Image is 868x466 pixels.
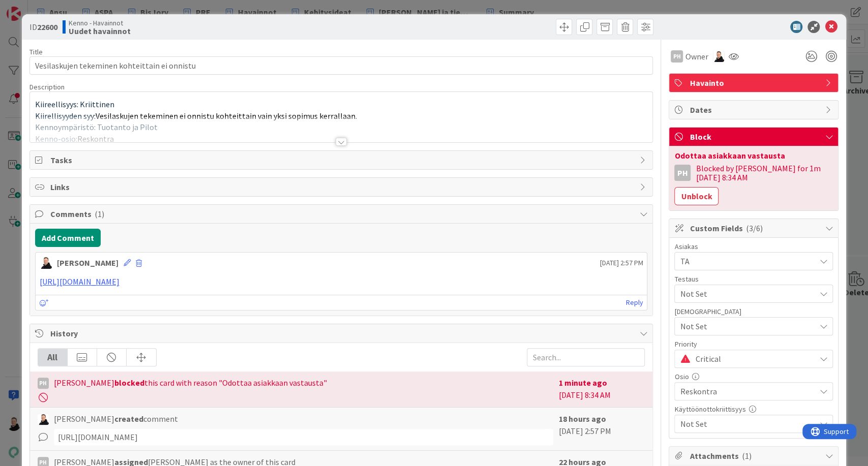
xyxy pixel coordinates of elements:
[50,154,635,166] span: Tasks
[50,327,635,339] span: History
[54,413,178,425] span: [PERSON_NAME] comment
[680,320,815,332] span: Not Set
[29,56,653,75] input: type card name here...
[558,413,645,445] div: [DATE] 2:57 PM
[745,223,762,233] span: ( 3/6 )
[600,258,643,268] span: [DATE] 2:57 PM
[40,257,52,269] img: AN
[680,255,815,267] span: TA
[114,378,144,388] b: blocked
[38,378,49,389] div: PH
[69,19,131,27] span: Kenno - Havainnot
[674,373,833,380] div: Osio
[690,77,820,89] span: Havainto
[69,27,131,35] b: Uudet havainnot
[35,229,101,247] button: Add Comment
[674,187,719,205] button: Unblock
[690,222,820,234] span: Custom Fields
[713,51,724,62] img: AN
[21,2,46,14] span: Support
[625,296,643,309] a: Reply
[40,276,119,287] a: [URL][DOMAIN_NAME]
[96,111,357,121] span: Vesilaskujen tekeminen ei onnistu kohteittain vain yksi sopimus kerrallaan.
[685,50,708,63] span: Owner
[690,131,820,143] span: Block
[54,377,327,389] span: [PERSON_NAME] this card with reason "Odottaa asiakkaan vastausta"
[674,340,833,348] div: Priority
[35,111,96,121] span: Kiirellisyyden syy:
[558,378,607,388] b: 1 minute ago
[29,82,65,91] span: Description
[50,181,635,193] span: Links
[690,450,820,462] span: Attachments
[696,164,833,182] div: Blocked by [PERSON_NAME] for 1m [DATE] 8:34 AM
[680,418,815,430] span: Not Set
[37,22,57,32] b: 22600
[29,47,43,56] label: Title
[680,288,815,300] span: Not Set
[114,414,143,424] b: created
[674,151,833,160] div: Odottaa asiakkaan vastausta
[527,348,645,366] input: Search...
[95,209,104,219] span: ( 1 )
[674,243,833,250] div: Asiakas
[50,208,635,220] span: Comments
[558,414,606,424] b: 18 hours ago
[680,385,815,397] span: Reskontra
[674,165,691,181] div: PH
[38,349,68,366] div: All
[674,275,833,283] div: Testaus
[38,414,49,425] img: AN
[674,406,833,413] div: Käyttöönottokriittisyys
[35,99,114,109] span: Kiireellisyys: Kriittinen
[54,429,554,445] div: [URL][DOMAIN_NAME]
[674,308,833,315] div: [DEMOGRAPHIC_DATA]
[690,104,820,116] span: Dates
[558,377,645,402] div: [DATE] 8:34 AM
[695,352,810,366] span: Critical
[57,257,118,269] div: [PERSON_NAME]
[741,451,751,461] span: ( 1 )
[671,50,683,63] div: PH
[29,21,57,33] span: ID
